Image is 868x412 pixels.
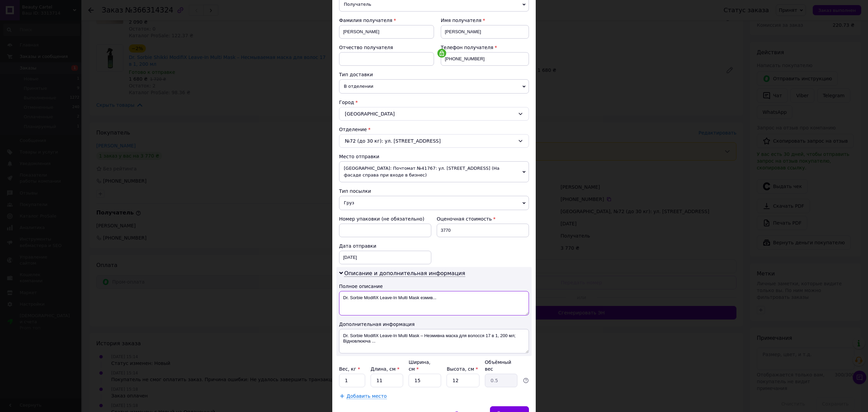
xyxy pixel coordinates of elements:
span: Телефон получателя [441,45,493,50]
div: Оценочная стоимость [437,215,529,222]
label: Высота, см [447,366,478,372]
span: Тип доставки [339,72,373,77]
div: Полное описание [339,283,529,290]
textarea: Dr. Sorbie ModifiX Leave-In Multi Mask – Незмивна маска для волосся 17 в 1, 200 мл; Відновлююча ... [339,329,529,353]
span: Описание и дополнительная информация [344,270,465,277]
span: Отчество получателя [339,45,393,50]
div: [GEOGRAPHIC_DATA] [339,107,529,121]
label: Длина, см [371,366,399,372]
label: Ширина, см [409,359,430,372]
div: Город [339,99,529,106]
span: Тип посылки [339,188,371,194]
div: Объёмный вес [485,359,517,372]
div: Номер упаковки (не обязательно) [339,215,431,222]
span: В отделении [339,79,529,94]
span: Имя получателя [441,18,481,23]
input: +380 [441,52,529,66]
span: [GEOGRAPHIC_DATA]: Почтомат №41767: ул. [STREET_ADDRESS] (На фасаде справа при входе в бизнес) [339,161,529,182]
div: Дата отправки [339,243,431,249]
span: Груз [339,196,529,210]
div: Дополнительная информация [339,321,529,328]
span: Добавить место [347,393,387,399]
span: Фамилия получателя [339,18,392,23]
span: Место отправки [339,154,379,159]
textarea: Dr. Sorbie ModifiX Leave-In Multi Mask езмив... [339,291,529,315]
label: Вес, кг [339,366,360,372]
div: Отделение [339,126,529,133]
div: №72 (до 30 кг): ул. [STREET_ADDRESS] [339,134,529,148]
